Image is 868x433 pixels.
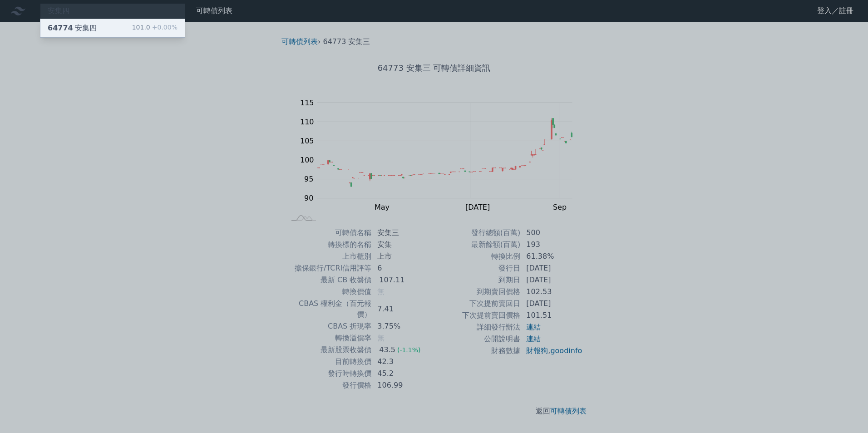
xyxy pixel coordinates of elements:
[132,23,178,34] div: 101.0
[48,23,97,34] div: 安集四
[40,19,185,37] a: 64774安集四 101.0+0.00%
[823,389,868,433] div: 聊天小工具
[823,389,868,433] iframe: Chat Widget
[48,24,73,32] span: 64774
[150,24,178,31] span: +0.00%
